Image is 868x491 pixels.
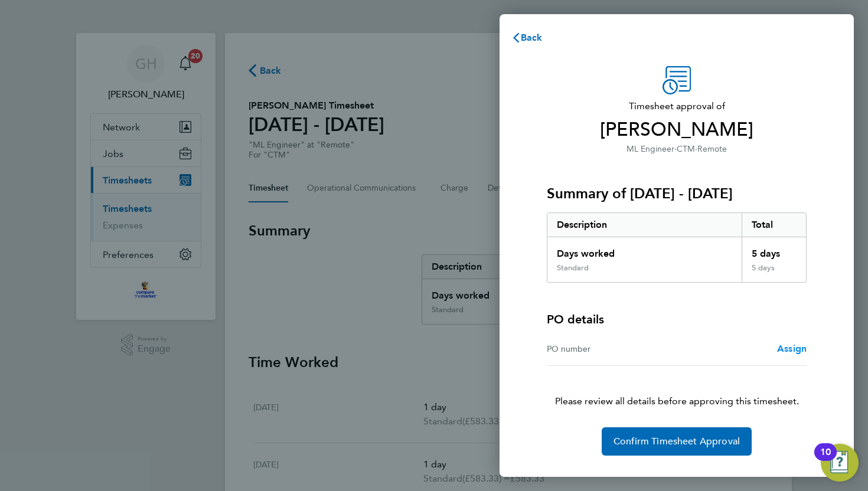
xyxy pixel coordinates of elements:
[547,118,807,142] span: [PERSON_NAME]
[777,343,807,354] span: Assign
[697,144,727,154] span: Remote
[820,452,831,467] div: 10
[674,144,677,154] span: ·
[547,212,807,283] div: Summary of 29 Sep - 05 Oct 2025
[547,311,604,328] h4: PO details
[742,213,807,237] div: Total
[533,366,821,408] p: Please review all details before approving this timesheet.
[777,342,807,356] a: Assign
[602,427,752,456] button: Confirm Timesheet Approval
[821,444,859,482] button: Open Resource Center, 10 new notifications
[626,144,674,154] span: ML Engineer
[547,213,742,237] div: Description
[547,99,807,113] span: Timesheet approval of
[547,342,677,356] div: PO number
[742,263,807,282] div: 5 days
[547,184,807,203] h3: Summary of [DATE] - [DATE]
[521,32,543,43] span: Back
[614,436,740,447] span: Confirm Timesheet Approval
[695,144,697,154] span: ·
[742,237,807,263] div: 5 days
[557,263,589,273] div: Standard
[677,144,695,154] span: CTM
[547,237,742,263] div: Days worked
[500,26,554,50] button: Back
